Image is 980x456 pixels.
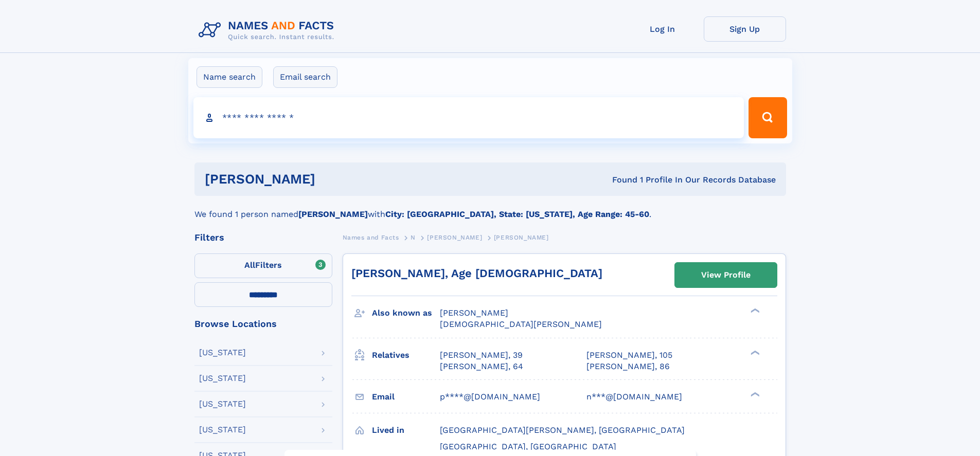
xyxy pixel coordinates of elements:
[372,346,440,364] h3: Relatives
[411,234,416,241] span: N
[351,267,602,280] a: [PERSON_NAME], Age [DEMOGRAPHIC_DATA]
[748,349,760,356] div: ❯
[372,388,440,406] h3: Email
[385,209,649,219] b: City: [GEOGRAPHIC_DATA], State: [US_STATE], Age Range: 45-60
[701,263,751,287] div: View Profile
[440,350,523,361] a: [PERSON_NAME], 39
[244,260,255,270] span: All
[748,307,760,314] div: ❯
[194,196,786,221] div: We found 1 person named with .
[273,66,337,88] label: Email search
[440,319,602,329] span: [DEMOGRAPHIC_DATA][PERSON_NAME]
[675,263,777,287] a: View Profile
[704,16,786,42] a: Sign Up
[194,319,332,329] div: Browse Locations
[440,308,508,318] span: [PERSON_NAME]
[298,209,368,219] b: [PERSON_NAME]
[440,442,616,451] span: [GEOGRAPHIC_DATA], [GEOGRAPHIC_DATA]
[427,234,482,241] span: [PERSON_NAME]
[205,173,464,186] h1: [PERSON_NAME]
[440,425,685,435] span: [GEOGRAPHIC_DATA][PERSON_NAME], [GEOGRAPHIC_DATA]
[748,391,760,397] div: ❯
[586,350,672,361] a: [PERSON_NAME], 105
[621,16,704,42] a: Log In
[749,97,787,138] button: Search Button
[197,66,262,88] label: Name search
[586,361,670,372] a: [PERSON_NAME], 86
[193,97,744,138] input: search input
[586,392,682,402] span: n***@[DOMAIN_NAME]
[199,426,246,434] div: [US_STATE]
[194,233,332,242] div: Filters
[494,234,549,241] span: [PERSON_NAME]
[440,361,523,372] a: [PERSON_NAME], 64
[199,349,246,357] div: [US_STATE]
[199,374,246,382] div: [US_STATE]
[427,231,482,244] a: [PERSON_NAME]
[194,253,332,278] label: Filters
[372,422,440,439] h3: Lived in
[372,304,440,322] h3: Also known as
[199,400,246,408] div: [US_STATE]
[464,174,776,186] div: Found 1 Profile In Our Records Database
[411,231,416,244] a: N
[343,231,399,244] a: Names and Facts
[194,16,343,44] img: Logo Names and Facts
